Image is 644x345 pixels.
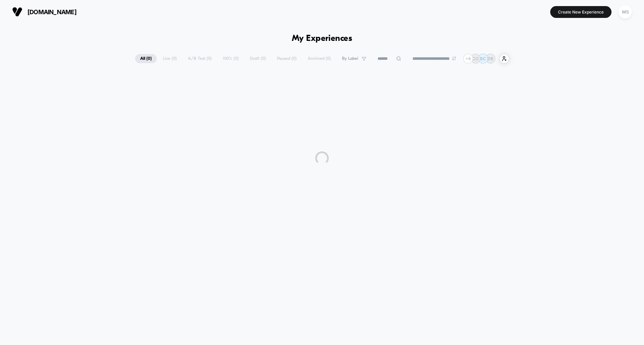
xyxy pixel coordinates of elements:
p: DB [488,56,493,61]
div: MS [619,5,632,19]
span: By Label [342,56,358,61]
img: end [452,56,456,60]
span: All ( 0 ) [135,54,157,63]
button: Create New Experience [550,6,611,18]
p: CO [472,56,478,61]
img: Visually logo [12,7,22,17]
h1: My Experiences [292,34,352,44]
p: SC [480,56,486,61]
span: [DOMAIN_NAME] [27,8,77,16]
button: MS [617,5,634,19]
div: + 8 [463,54,473,64]
button: [DOMAIN_NAME] [10,6,79,17]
